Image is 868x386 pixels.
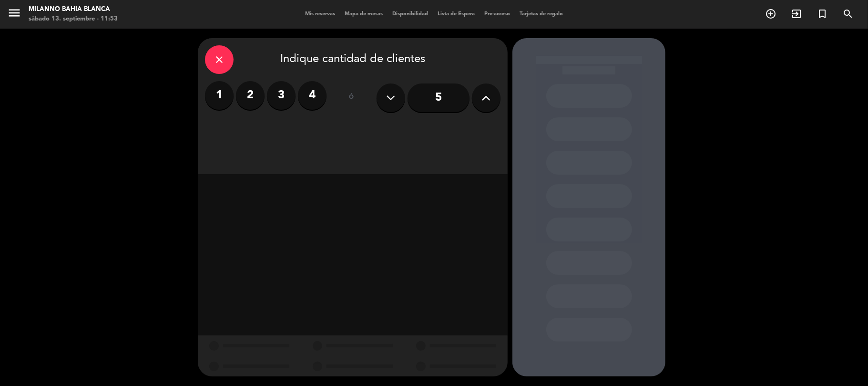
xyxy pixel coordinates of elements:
[515,11,568,17] span: Tarjetas de regalo
[205,45,500,74] div: Indique cantidad de clientes
[214,54,225,65] i: close
[29,5,118,14] div: Milanno bahia blanca
[388,11,433,17] span: Disponibilidad
[817,8,828,20] i: turned_in_not
[7,6,21,23] button: menu
[267,81,296,110] label: 3
[480,11,515,17] span: Pre-acceso
[842,8,854,20] i: search
[791,8,802,20] i: exit_to_app
[236,81,265,110] label: 2
[765,8,776,20] i: add_circle_outline
[29,14,118,24] div: sábado 13. septiembre - 11:53
[205,81,234,110] label: 1
[433,11,480,17] span: Lista de Espera
[336,81,367,115] div: ó
[340,11,388,17] span: Mapa de mesas
[7,6,21,20] i: menu
[298,81,327,110] label: 4
[300,11,340,17] span: Mis reservas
